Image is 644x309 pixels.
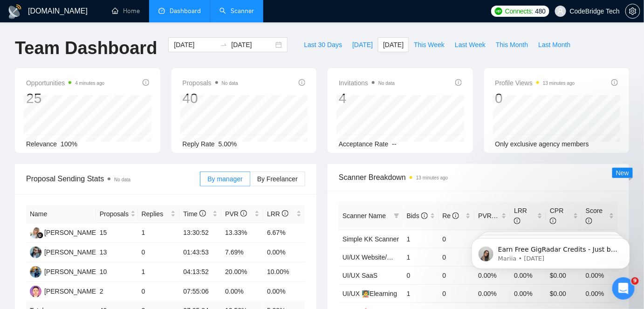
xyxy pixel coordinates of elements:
span: This Month [496,40,528,50]
time: 13 minutes ago [543,81,575,86]
span: This Week [414,40,445,50]
span: LRR [514,207,527,225]
span: CPR [550,207,564,225]
td: 0.00% [263,282,305,302]
span: No data [378,81,395,86]
span: Proposal Sending Stats [26,173,200,185]
button: This Month [491,37,533,52]
td: 07:55:06 [179,282,221,302]
span: PVR [225,210,247,218]
span: info-circle [586,218,592,224]
td: 0 [138,282,180,302]
span: info-circle [199,210,206,217]
td: 1 [403,230,439,248]
img: gigradar-bm.png [37,232,43,239]
td: 1 [138,223,180,243]
span: 9 [631,277,639,285]
td: 1 [138,262,180,282]
td: 13.33% [221,223,263,243]
img: logo [7,4,22,19]
td: 01:43:53 [179,243,221,262]
span: 100% [61,140,77,148]
th: Proposals [96,205,138,223]
img: KK [30,247,41,258]
a: YK[PERSON_NAME] [30,287,98,295]
div: [PERSON_NAME] [44,247,98,257]
span: Last Week [455,40,486,50]
span: Scanner Breakdown [339,172,618,183]
span: LRR [267,210,288,218]
td: 0.00% [510,284,546,302]
span: to [220,41,227,48]
td: 0 [439,284,475,302]
span: Last Month [538,40,570,50]
td: 0 [403,266,439,284]
span: dashboard [158,7,165,14]
span: Connects: [505,6,533,16]
span: Reply Rate [183,140,215,148]
td: 0.00% [474,284,510,302]
span: [DATE] [352,40,373,50]
span: Score [586,207,603,225]
span: info-circle [282,210,288,217]
span: Re [443,212,459,220]
span: filter [392,209,401,223]
input: Start date [174,40,216,50]
span: Only exclusive agency members [495,140,589,148]
span: No data [114,177,130,182]
span: Last 30 Days [304,40,342,50]
div: [PERSON_NAME] [44,227,98,238]
img: AK [30,227,41,239]
span: Acceptance Rate [339,140,389,148]
div: [PERSON_NAME] [44,286,98,296]
span: Time [183,210,206,218]
a: homeHome [112,7,140,15]
td: 0 [439,230,475,248]
a: AK[PERSON_NAME] [30,228,98,236]
td: 0.00% [582,284,618,302]
button: setting [625,4,640,19]
td: 13:30:52 [179,223,221,243]
a: Simple KK Scanner [343,235,399,243]
a: SA[PERSON_NAME] [30,268,98,275]
button: Last Month [533,37,575,52]
time: 4 minutes ago [75,81,104,86]
td: 0.00% [221,282,263,302]
span: Bids [407,212,428,220]
span: PVR [478,212,500,220]
span: swap-right [220,41,227,48]
button: Last Week [450,37,491,52]
span: No data [222,81,238,86]
img: YK [30,286,41,297]
span: Opportunities [26,77,104,89]
a: searchScanner [219,7,254,15]
h1: Team Dashboard [15,37,157,59]
td: 1 [403,284,439,302]
button: [DATE] [347,37,378,52]
span: info-circle [143,79,149,86]
time: 13 minutes ago [416,175,448,180]
td: 1 [403,248,439,266]
span: info-circle [240,210,247,217]
span: info-circle [299,79,305,86]
span: info-circle [421,213,428,219]
span: Proposals [183,77,238,89]
td: 0.00% [263,243,305,262]
span: New [616,169,629,177]
span: info-circle [455,79,462,86]
a: UI/UX Website/Web designer [343,254,427,261]
input: End date [231,40,274,50]
a: KK[PERSON_NAME] [30,248,98,255]
span: By manager [207,175,242,183]
span: Replies [142,209,169,219]
td: 10.00% [263,262,305,282]
span: -- [392,140,397,148]
span: info-circle [550,218,556,224]
span: [DATE] [383,40,404,50]
a: UI/UX 🧑‍🏫Elearning [343,290,397,297]
span: Dashboard [170,7,201,15]
th: Replies [138,205,180,223]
